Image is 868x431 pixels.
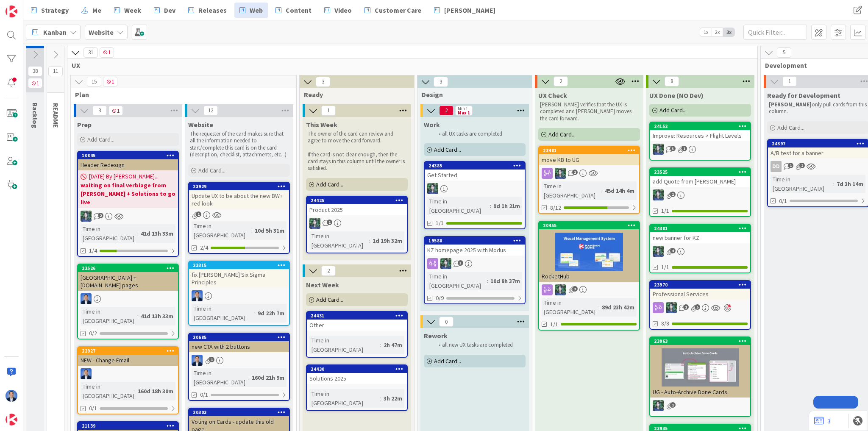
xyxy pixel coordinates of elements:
[189,341,289,352] div: new CTA with 2 buttons
[316,181,343,188] span: Add Card...
[77,346,179,414] a: 22927NEW - Change EmailDPTime in [GEOGRAPHIC_DATA]:160d 18h 30m0/1
[309,218,320,229] img: CR
[649,91,704,100] span: UX Done (NO Dev)
[434,146,461,153] span: Add Card...
[78,152,178,170] div: 10845Header Redesign
[306,120,337,129] span: This Week
[424,331,448,340] span: Rework
[768,161,868,172] div: Dd
[487,276,488,286] span: :
[78,293,178,304] div: DP
[650,400,750,411] div: CR
[136,387,175,396] div: 160d 18h 30m
[670,402,676,408] span: 1
[81,293,92,304] img: DP
[458,106,468,111] div: Min 1
[193,262,289,268] div: 23315
[603,186,637,195] div: 45d 14h 4m
[189,269,289,288] div: fix [PERSON_NAME] Six Sigma Principles
[782,76,797,86] span: 1
[307,197,407,215] div: 24425Product 2025
[650,122,750,141] div: 24152Improve: Resources > Flight Levels
[539,147,639,165] div: 23481move KB to UG
[309,336,380,354] div: Time in [GEOGRAPHIC_DATA]
[700,28,712,36] span: 1x
[650,246,750,257] div: CR
[777,47,791,58] span: 5
[835,179,865,189] div: 7d 3h 14m
[653,144,664,155] img: CR
[139,311,175,321] div: 41d 13h 33m
[82,265,178,271] div: 23526
[425,183,525,194] div: CR
[251,226,253,235] span: :
[550,320,558,329] span: 1/1
[424,161,526,229] a: 24385Get StartedCRTime in [GEOGRAPHIC_DATA]:9d 1h 21m1/1
[307,204,407,215] div: Product 2025
[139,229,175,238] div: 41d 13h 33m
[788,163,793,168] span: 1
[307,312,407,331] div: 24431Other
[542,298,598,317] div: Time in [GEOGRAPHIC_DATA]
[189,409,289,416] div: 20303
[98,213,103,218] span: 2
[78,368,178,379] div: DP
[572,170,578,175] span: 1
[6,6,17,17] img: Visit kanbanzone.com
[89,329,97,338] span: 0/2
[189,261,289,288] div: 23315fix [PERSON_NAME] Six Sigma Principles
[649,336,751,417] a: 23963UG - Auto-Archive Done CardsCR
[542,181,601,200] div: Time in [GEOGRAPHIC_DATA]
[434,131,524,137] li: all UX tasks are completed
[189,183,289,190] div: 23929
[192,221,251,240] div: Time in [GEOGRAPHIC_DATA]
[78,347,178,366] div: 22927NEW - Change Email
[429,3,501,18] a: [PERSON_NAME]
[772,141,868,147] div: 24397
[72,61,747,70] span: UX
[309,389,380,408] div: Time in [GEOGRAPHIC_DATA]
[444,5,495,15] span: [PERSON_NAME]
[48,66,63,76] span: 11
[653,189,664,200] img: CR
[650,176,750,187] div: add Quote from [PERSON_NAME]
[491,201,522,211] div: 9d 1h 21m
[771,175,833,193] div: Time in [GEOGRAPHIC_DATA]
[311,313,407,319] div: 24431
[779,197,787,206] span: 0/1
[712,28,723,36] span: 2x
[769,101,812,108] strong: [PERSON_NAME]
[82,348,178,354] div: 22927
[425,237,525,256] div: 19580KZ homepage 2025 with Modus
[311,366,407,372] div: 24430
[26,3,74,18] a: Strategy
[538,146,640,214] a: 23481move KB to UGCRTime in [GEOGRAPHIC_DATA]:45d 14h 4m8/12
[189,261,289,269] div: 23315
[380,394,381,403] span: :
[650,232,750,243] div: new banner for KZ
[307,197,407,204] div: 24425
[649,122,751,161] a: 24152Improve: Resources > Flight LevelsCR
[78,347,178,355] div: 22927
[424,120,440,129] span: Work
[189,290,289,301] div: DP
[308,151,406,172] p: If the card is not clear enough, then the card stays in this column until the owner is satisfied.
[370,236,404,245] div: 1d 19h 32m
[650,281,750,300] div: 23970Professional Services
[649,167,751,217] a: 23525add Quote from [PERSON_NAME]CR1/1
[334,5,352,15] span: Video
[193,409,289,415] div: 20303
[198,167,225,174] span: Add Card...
[650,281,750,289] div: 23970
[359,3,426,18] a: Customer Care
[436,219,444,228] span: 1/1
[428,163,525,169] div: 24385
[319,3,357,18] a: Video
[87,77,101,87] span: 15
[307,218,407,229] div: CR
[555,168,566,179] img: CR
[78,211,178,222] div: CR
[670,146,676,151] span: 3
[427,183,438,194] img: CR
[270,3,317,18] a: Content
